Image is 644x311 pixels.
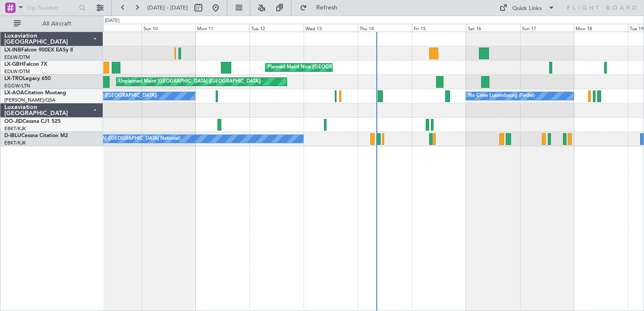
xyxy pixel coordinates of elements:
div: Thu 14 [358,24,412,32]
button: All Aircraft [10,17,94,31]
span: All Aircraft [23,21,91,27]
div: No Crew [GEOGRAPHIC_DATA] ([GEOGRAPHIC_DATA] National) [36,132,181,145]
a: LX-GBHFalcon 7X [4,62,47,67]
input: Trip Number [26,1,76,14]
span: [DATE] - [DATE] [147,4,188,12]
div: Quick Links [512,4,542,13]
span: LX-TRO [4,76,23,81]
a: EDLW/DTM [4,68,30,75]
a: LX-INBFalcon 900EX EASy II [4,48,73,53]
button: Refresh [296,1,348,15]
a: EBKT/KJK [4,140,26,146]
a: D-IBLUCessna Citation M2 [4,133,68,138]
a: LX-TROLegacy 650 [4,76,51,81]
span: LX-GBH [4,62,23,67]
a: OO-JIDCessna CJ1 525 [4,119,61,124]
div: Wed 13 [304,24,358,32]
span: Refresh [309,5,345,11]
div: Unplanned Maint [GEOGRAPHIC_DATA] ([GEOGRAPHIC_DATA]) [119,75,261,88]
a: LX-AOACitation Mustang [4,90,66,96]
div: Sun 17 [520,24,574,32]
div: Tue 12 [249,24,304,32]
div: Fri 15 [412,24,466,32]
span: OO-JID [4,119,23,124]
div: Sat 16 [466,24,520,32]
div: [DATE] [105,17,120,25]
button: Quick Links [495,1,559,15]
div: Mon 11 [195,24,249,32]
a: [PERSON_NAME]/QSA [4,97,55,103]
span: D-IBLU [4,133,21,138]
div: Sat 9 [87,24,142,32]
a: EBKT/KJK [4,125,26,132]
div: Sun 10 [142,24,196,32]
div: Mon 18 [574,24,628,32]
a: EGGW/LTN [4,83,30,89]
div: Planned Maint Nice ([GEOGRAPHIC_DATA]) [268,61,364,74]
span: LX-INB [4,48,21,53]
a: EDLW/DTM [4,54,30,61]
div: No Crew Luxembourg (Findel) [468,90,535,103]
span: LX-AOA [4,90,24,96]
